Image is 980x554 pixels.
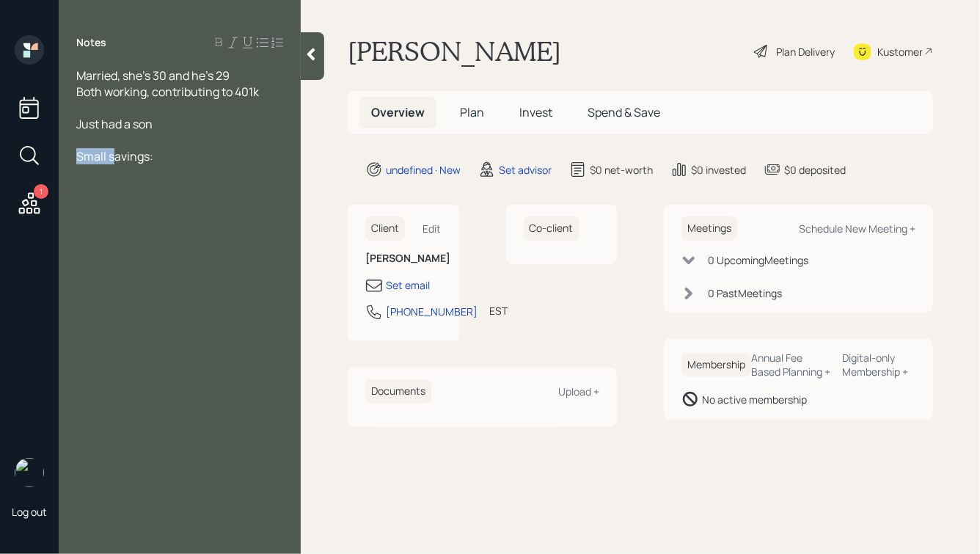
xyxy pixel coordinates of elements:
[12,505,47,519] div: Log out
[681,216,737,241] h6: Meetings
[843,351,915,379] div: Digital-only Membership +
[423,222,442,236] div: Edit
[499,162,552,178] div: Set advisor
[489,303,508,318] div: EST
[751,351,831,379] div: Annual Fee Based Planning +
[365,216,405,241] h6: Client
[348,35,561,68] h1: [PERSON_NAME]
[460,104,484,120] span: Plan
[681,353,751,377] h6: Membership
[524,216,579,241] h6: Co-client
[15,458,44,487] img: hunter_neumayer.jpg
[588,104,660,120] span: Spend & Save
[776,44,835,59] div: Plan Delivery
[34,184,48,199] div: 1
[519,104,552,120] span: Invest
[708,252,808,268] div: 0 Upcoming Meeting s
[76,35,106,50] label: Notes
[76,68,259,100] span: Married, she's 30 and he's 29 Both working, contributing to 401k
[691,162,746,178] div: $0 invested
[877,44,923,59] div: Kustomer
[799,222,915,236] div: Schedule New Meeting +
[76,116,153,132] span: Just had a son
[784,162,846,178] div: $0 deposited
[558,384,599,398] div: Upload +
[386,277,430,293] div: Set email
[702,392,807,407] div: No active membership
[371,104,425,120] span: Overview
[365,379,431,404] h6: Documents
[590,162,653,178] div: $0 net-worth
[386,162,461,178] div: undefined · New
[365,252,442,265] h6: [PERSON_NAME]
[708,285,782,301] div: 0 Past Meeting s
[386,304,478,319] div: [PHONE_NUMBER]
[76,148,153,164] span: Small savings:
